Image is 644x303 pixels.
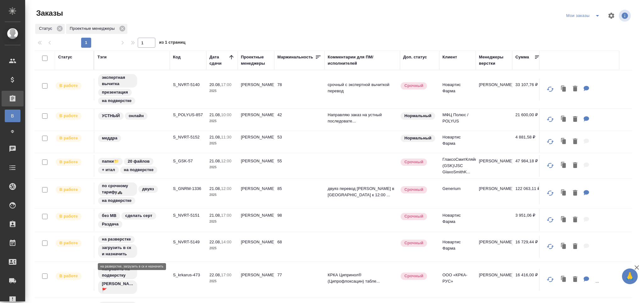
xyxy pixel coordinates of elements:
p: направить на подверстку [102,266,133,279]
p: 17:00 [221,213,231,218]
div: Выставляется автоматически, если на указанный объем услуг необходимо больше времени в стандартном... [400,186,436,194]
p: 22.08, [209,273,221,277]
p: УСТНЫЙ [102,113,120,119]
div: Сумма [515,54,529,60]
p: [PERSON_NAME] [479,82,509,88]
div: по срочному тарифу🚓, двуяз, на подверстке [97,182,167,205]
p: презентация [102,89,128,95]
div: split button [565,11,604,21]
p: Новартис Фарма [442,239,473,252]
p: Срочный [404,83,423,89]
td: 16 416,00 ₽ [512,269,544,291]
p: S_NVRT-5140 [173,82,203,88]
p: на подверстке [124,167,153,173]
p: Направляю заказ на устный последовате... [328,112,397,124]
p: 2025 [209,278,235,284]
p: 10:00 [221,112,231,117]
p: Статус [39,25,54,32]
p: 21.08, [209,159,221,163]
button: Клонировать [558,187,570,200]
button: Обновить [543,239,558,254]
td: [PERSON_NAME] [238,155,274,177]
span: В [8,113,17,119]
td: 78 [274,78,325,100]
button: Обновить [543,112,558,127]
p: меддра [102,135,117,141]
button: Обновить [543,134,558,149]
p: 2025 [209,140,235,147]
td: [PERSON_NAME] [238,269,274,291]
p: В работе [59,213,78,219]
p: на подверстке [102,98,131,104]
span: из 1 страниц [159,39,186,48]
div: Проектные менеджеры [241,54,271,67]
p: Проектные менеджеры [70,25,117,32]
div: направить на подверстку, Оля Дмитриева 🚩 [97,265,167,295]
div: Маржинальность [277,54,313,60]
p: Нормальный [404,113,431,119]
div: Доп. статус [403,54,427,60]
p: [PERSON_NAME] 🚩 [102,281,133,293]
span: Настроить таблицу [604,8,619,23]
button: Для ПМ: срочный с экспертной вычиткой перевод [580,83,592,95]
button: Удалить [570,83,580,95]
a: В [5,110,20,122]
td: 21 600,00 ₽ [512,109,544,131]
td: 42 [274,109,325,131]
button: Для ПМ: двуяз перевод вордов в сорсе к 12:00 21.08 [580,187,592,200]
td: 85 [274,182,325,204]
div: Статус по умолчанию для стандартных заказов [400,134,436,143]
td: [PERSON_NAME] [238,182,274,204]
p: В работе [59,83,78,89]
div: Выставляется автоматически, если на указанный объем услуг необходимо больше времени в стандартном... [400,272,436,280]
td: 55 [274,155,325,177]
p: 21.08, [209,186,221,191]
p: КРКА Ципринол® (Ципрофлоксацин) табле... [328,272,397,284]
p: папки📁 [102,158,119,165]
button: Обновить [543,158,558,173]
div: Выставляет ПМ после принятия заказа от КМа [55,272,91,280]
td: 3 951,06 ₽ [512,209,544,231]
p: 17:00 [221,273,231,277]
p: МФЦ Полюс / POLYUS [442,112,473,124]
p: S_NVRT-5151 [173,212,203,219]
p: 11:30 [221,135,231,139]
div: Выставляет ПМ после принятия заказа от КМа [55,158,91,166]
p: онлайн [129,113,144,119]
p: S_GSK-57 [173,158,203,164]
p: В работе [59,240,78,246]
p: Срочный [404,213,423,219]
p: Срочный [404,159,423,165]
p: ГлаксоСмитКляйн (GSK)\JSC GlaxoSmithK... [442,156,473,175]
p: + итал [102,167,115,173]
p: 20.08, [209,82,221,87]
p: Новартис Фарма [442,82,473,94]
p: 2025 [209,118,235,124]
div: УСТНЫЙ, онлайн [97,112,167,120]
p: 22.08, [209,240,221,244]
p: В работе [59,273,78,279]
p: 2025 [209,88,235,94]
p: ООО «КРКА-РУС» [442,272,473,284]
p: 2025 [209,192,235,198]
div: Клиент [442,54,457,60]
p: 21.08, [209,112,221,117]
a: Ф [5,125,20,138]
td: 33 107,76 ₽ [512,78,544,100]
p: В работе [59,113,78,119]
button: Удалить [570,187,580,200]
button: Для ПМ: Направляю заказ на устный последовательный перевод с китайского. Название заказа: Совещан... [580,113,592,126]
p: 21.08, [209,135,221,139]
td: [PERSON_NAME] [238,109,274,131]
p: S_GNRM-1336 [173,186,203,192]
p: S_krkarus-473 [173,272,203,278]
p: В работе [59,159,78,165]
div: Код [173,54,180,60]
p: 21.08, [209,213,221,218]
p: Новартис Фарма [442,134,473,147]
div: Выставляет ПМ после принятия заказа от КМа [55,186,91,194]
p: 2025 [209,219,235,225]
td: 98 [274,209,325,231]
button: Обновить [543,82,558,97]
p: 17:00 [221,82,231,87]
